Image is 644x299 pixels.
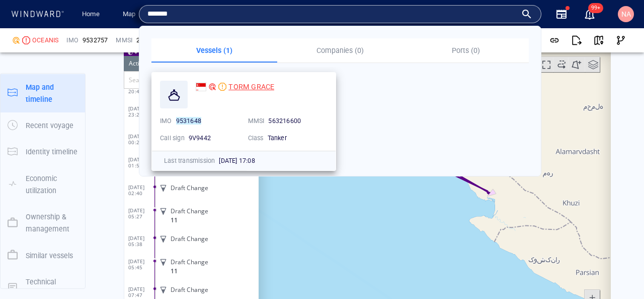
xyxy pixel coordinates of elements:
span: [DATE] 02:40 [5,138,31,150]
span: TORM GRACE [228,81,274,93]
span: Draft Change [47,138,85,146]
div: Moderate risk [218,83,226,91]
a: Map and timeline [1,88,85,97]
div: tooltips.createAOI [444,11,461,26]
a: Identity timeline [1,147,85,156]
p: IMO [160,116,172,126]
button: NA [616,4,636,24]
div: High risk [22,36,30,44]
mark: 9531648 [176,117,201,125]
div: Notification center [584,8,596,20]
p: Ports (0) [409,44,523,56]
span: [DATE] 05:38 [5,189,31,201]
span: Draft Change [47,87,85,95]
div: Activity timeline [5,10,49,25]
dl: [DATE] 05:45Draft Change11 [5,205,135,233]
p: Call sign [160,134,185,143]
a: Economic utilization [1,179,85,189]
iframe: Chat [601,254,636,291]
dl: [DATE] 07:47Draft Change [5,233,135,256]
span: [DATE] 23:21 [5,59,31,72]
span: Draft Change [47,161,85,169]
button: Export vessel information [389,11,414,26]
span: 11 [47,69,54,76]
a: Recent voyage [1,121,85,130]
a: 99+ [582,6,598,22]
button: Recent voyage [1,112,85,139]
span: 563216600 [268,117,301,125]
a: TORM GRACE [196,81,274,93]
button: Create an AOI. [444,11,461,26]
button: 99+ [584,8,596,20]
button: Map and timeline [1,74,85,113]
button: View on map [588,29,610,51]
button: Visual Link Analysis [610,29,632,51]
span: TORM GRACE [228,83,274,91]
span: Draft Change [47,59,85,67]
dl: [DATE] 23:21Draft Change11 [5,52,135,80]
button: Economic utilization [1,165,85,204]
div: Focus on vessel path [414,11,429,26]
p: Map and timeline [26,81,78,106]
a: Similar vessels [1,250,85,260]
p: Class [248,134,264,143]
p: IMO [66,36,78,45]
button: Get link [543,29,566,51]
div: 10km [140,282,166,293]
a: Ownership & management [1,218,85,227]
button: Ownership & management [1,204,85,243]
a: Home [78,6,104,23]
dl: [DATE] 02:40Draft Change [5,131,135,154]
div: OCEANIS [32,36,58,45]
a: Map [119,6,143,23]
div: Compliance Activities [111,10,119,25]
p: MMSI [248,116,265,126]
span: Latest position report [47,263,107,271]
span: 9V9442 [189,134,211,142]
span: 99+ [588,3,603,13]
span: [DATE] 00:24 [5,87,31,99]
a: Technical details [1,282,85,292]
dl: [DATE] 05:38Draft Change [5,182,135,205]
span: [DATE] 05:27 [5,161,31,173]
p: Ownership & management [26,211,78,235]
p: Companies (0) [283,44,397,56]
p: Similar vessels [26,250,73,262]
p: Recent voyage [26,119,73,132]
span: 11 [47,221,54,229]
button: Similar vessels [1,243,85,269]
span: Draft Change [47,240,85,248]
span: Draft Change [47,189,85,197]
dl: [DATE] 05:27Draft Change11 [5,154,135,182]
dl: [DATE] 00:24Draft Change [5,80,135,103]
button: Identity timeline [1,139,85,165]
span: Draft Change [47,110,85,118]
p: MMSI [116,36,132,45]
button: Home [74,6,107,23]
span: [DATE] 07:47 [5,240,31,252]
div: Toggle vessel historical path [429,11,444,26]
span: [DATE] 05:45 [5,212,31,224]
p: Last transmission [164,156,215,165]
button: 2 days[DATE]-[DATE] [140,255,233,272]
span: [DATE] 17:08 [219,157,255,164]
button: Map [115,6,147,23]
div: (6771) [51,10,69,25]
p: Identity timeline [26,146,77,158]
div: [DATE] - [DATE] [169,256,212,271]
span: 9532757 [83,36,108,45]
div: Tanker [268,134,328,143]
span: 11 [47,119,54,127]
span: [DATE] 20:45 [5,36,31,48]
p: Economic utilization [26,172,78,197]
button: Export report [566,29,588,51]
span: Draft Change [47,212,85,220]
span: [DATE] 08:25 [5,263,31,275]
span: Draft Change [47,36,85,44]
div: 241089000 [136,36,169,45]
span: 11 [47,170,54,178]
dl: [DATE] 01:57Draft Change11 [5,103,135,131]
p: Vessels (1) [157,44,271,56]
span: 2 days [148,259,167,267]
